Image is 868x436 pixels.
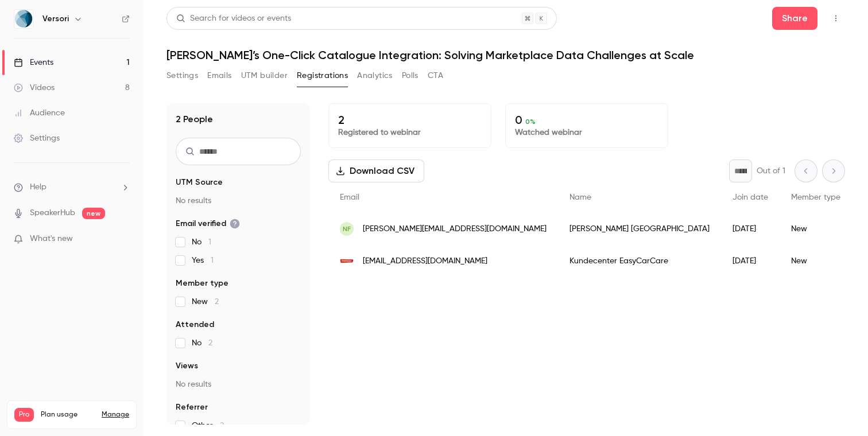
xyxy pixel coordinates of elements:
a: Manage [102,410,129,419]
span: 0 % [525,118,536,126]
section: facet-groups [176,177,301,431]
p: 0 [515,113,658,127]
span: Plan usage [41,410,95,419]
div: Kundecenter EasyCarCare [558,245,721,277]
span: Other [192,420,224,431]
div: Search for videos or events [176,13,291,25]
span: UTM Source [176,177,223,188]
span: Email [340,193,359,201]
span: [PERSON_NAME][EMAIL_ADDRESS][DOMAIN_NAME] [363,223,547,235]
span: Referrer [176,402,208,413]
h1: [PERSON_NAME]’s One-Click Catalogue Integration: Solving Marketplace Data Challenges at Scale [166,48,845,62]
div: Videos [14,82,55,94]
span: No [192,236,211,248]
span: NF [343,224,351,234]
p: Registered to webinar [338,127,482,138]
img: Versori [14,10,33,28]
span: Member type [791,193,840,201]
div: Audience [14,107,65,119]
div: Settings [14,133,60,144]
span: 1 [208,238,211,246]
li: help-dropdown-opener [14,181,130,193]
span: Help [30,181,46,193]
span: 1 [211,256,214,264]
span: Attended [176,319,214,330]
p: Watched webinar [515,127,658,138]
div: New [780,245,852,277]
span: new [82,208,105,219]
span: 2 [208,339,212,347]
button: Emails [207,67,231,85]
span: Views [176,360,198,372]
p: No results [176,379,301,390]
div: Events [14,57,53,68]
div: [DATE] [721,213,780,245]
span: Join date [733,193,768,201]
button: CTA [428,67,443,85]
button: Settings [166,67,198,85]
div: New [780,213,852,245]
span: No [192,337,212,349]
span: Pro [14,408,34,422]
img: easycarcare.dk [340,254,354,268]
button: Share [772,7,817,30]
h6: Versori [42,13,69,25]
p: No results [176,195,301,207]
span: [EMAIL_ADDRESS][DOMAIN_NAME] [363,255,487,267]
p: 2 [338,113,482,127]
p: Out of 1 [757,165,785,177]
button: Analytics [357,67,393,85]
button: Polls [402,67,418,85]
span: 2 [220,422,224,430]
span: New [192,296,219,307]
div: [DATE] [721,245,780,277]
span: Email verified [176,218,240,229]
span: Name [569,193,591,201]
button: UTM builder [241,67,288,85]
a: SpeakerHub [30,207,75,219]
span: Yes [192,255,214,266]
button: Registrations [297,67,348,85]
button: Download CSV [328,159,424,182]
iframe: Noticeable Trigger [116,234,130,244]
span: Member type [176,278,228,289]
h1: 2 People [176,112,213,126]
span: What's new [30,233,73,245]
span: 2 [215,298,219,306]
div: [PERSON_NAME] [GEOGRAPHIC_DATA] [558,213,721,245]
